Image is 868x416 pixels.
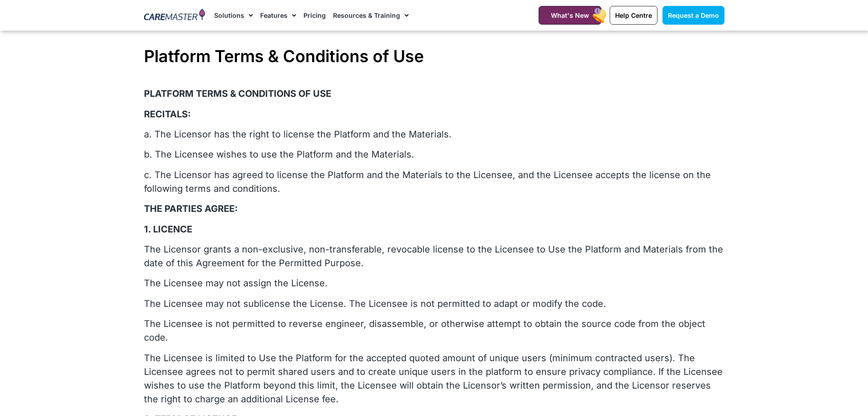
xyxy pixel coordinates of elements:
h1: Platform Terms & Conditions of Use [144,47,724,66]
img: CareMaster Logo [144,9,205,22]
p: The Licensor grants a non-exclusive, non-transferable, revocable license to the Licensee to Use t... [144,242,724,270]
a: Request a Demo [663,6,724,25]
a: What's New [539,6,601,25]
b: RECITALS: [144,109,191,120]
p: The Licensee is not permitted to reverse engineer, disassemble, or otherwise attempt to obtain th... [144,317,724,344]
p: b. The Licensee wishes to use the Platform and the Materials. [144,147,724,161]
p: The Licensee may not assign the License. [144,276,724,290]
b: PLATFORM TERMS & CONDITIONS OF USE [144,88,331,99]
p: The Licensee is limited to Use the Platform for the accepted quoted amount of unique users (minim... [144,351,724,406]
p: The Licensee may not sublicense the License. The Licensee is not permitted to adapt or modify the... [144,297,724,311]
b: THE PARTIES AGREE: [144,203,238,214]
span: What's New [551,11,589,19]
span: Request a Demo [668,11,719,19]
b: 1. LICENCE [144,224,192,235]
a: Help Centre [610,6,657,25]
p: c. The Licensor has agreed to license the Platform and the Materials to the Licensee, and the Lic... [144,168,724,195]
p: a. The Licensor has the right to license the Platform and the Materials. [144,127,724,141]
span: Help Centre [615,11,652,19]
